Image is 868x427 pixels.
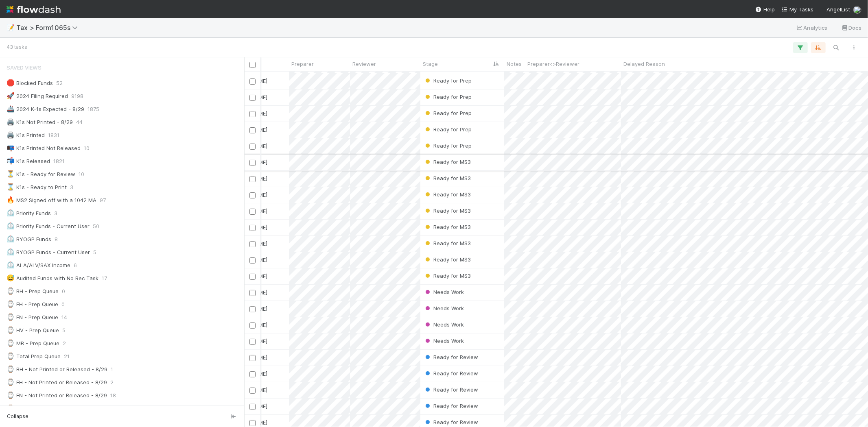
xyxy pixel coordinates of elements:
input: Toggle Row Selected [249,127,256,133]
span: Ready for MS3 [424,224,471,230]
span: Needs Work [424,338,464,344]
div: Needs Work [424,337,464,345]
span: ⌚ [7,340,15,346]
div: Audited Funds with No Rec Task [7,273,98,283]
div: Ready for Review [424,386,478,394]
input: Toggle Row Selected [249,322,256,329]
input: Toggle All Rows Selected [249,62,256,68]
span: 6 [74,260,77,270]
span: Needs Work [424,289,464,295]
div: BYOGP Funds [7,234,51,244]
div: Ready for MS3 [424,174,471,182]
span: ⌚ [7,392,15,399]
div: EH - Prep Queue [7,299,58,309]
span: ⏲️ [7,248,15,255]
span: Ready for MS3 [424,175,471,181]
span: Ready for MS3 [424,240,471,246]
input: Toggle Row Selected [249,290,256,296]
span: Ready for MS3 [424,207,471,214]
input: Toggle Row Selected [249,176,256,182]
span: Ready for Review [424,403,478,409]
span: 1875 [87,104,99,114]
span: 📬 [7,157,15,164]
div: Needs Work [424,304,464,312]
input: Toggle Row Selected [249,257,256,264]
span: 🔥 [7,196,15,203]
span: 18 [110,390,116,401]
span: Collapse [7,413,28,420]
span: 52 [56,78,63,88]
span: Ready for MS3 [424,191,471,198]
span: Ready for Review [424,419,478,425]
input: Toggle Row Selected [249,241,256,247]
input: Toggle Row Selected [249,144,256,150]
span: 5 [93,247,96,257]
span: Ready for MS3 [424,159,471,165]
span: 21 [64,351,70,362]
span: ⌚ [7,366,15,373]
div: FN - Prep Queue [7,312,58,322]
span: Ready for Prep [424,142,472,149]
span: ⌚ [7,301,15,307]
span: 3 [54,208,57,218]
span: ⏲️ [7,261,15,268]
span: 5 [62,325,66,335]
div: Ready for MS3 [424,190,471,198]
span: 0 [61,299,65,309]
span: ⏳ [7,170,15,177]
span: Ready for Prep [424,110,472,116]
span: 10 [84,143,90,153]
div: Priority Funds [7,208,51,218]
img: avatar_66854b90-094e-431f-b713-6ac88429a2b8.png [853,6,861,14]
div: Priority Funds - Current User [7,221,90,231]
div: ALA/ALV/SAX Income [7,260,70,270]
div: K1s - Ready for Review [7,169,75,179]
span: Ready for MS3 [424,272,471,279]
div: 2024 K-1s Expected - 8/29 [7,104,84,114]
div: HV - Not Printed or Released - 8/29 [7,403,108,414]
span: 🖨️ [7,131,15,138]
div: 2024 Filing Required [7,91,68,101]
span: Tax > Form1065s [16,24,82,32]
div: Ready for Prep [424,142,472,150]
span: Ready for Review [424,386,478,393]
input: Toggle Row Selected [249,209,256,215]
span: 📝 [7,24,15,31]
input: Toggle Row Selected [249,404,256,410]
img: logo-inverted-e16ddd16eac7371096b0.svg [7,2,61,16]
div: Help [755,5,775,13]
span: 2 [63,338,66,349]
div: K1s Printed Not Released [7,143,81,153]
div: Ready for MS3 [424,239,471,247]
span: 1831 [48,130,59,140]
span: 1 [111,364,113,375]
span: 🚀 [7,92,15,99]
span: 97 [100,195,106,205]
span: ⌚ [7,314,15,320]
input: Toggle Row Selected [249,339,256,345]
a: Docs [841,23,861,33]
span: ⌚ [7,379,15,386]
div: FN - Not Printed or Released - 8/29 [7,390,107,401]
div: Ready for MS3 [424,207,471,215]
input: Toggle Row Selected [249,355,256,361]
small: 43 tasks [7,44,27,51]
span: ⏲️ [7,235,15,242]
span: 44 [76,117,83,127]
input: Toggle Row Selected [249,95,256,101]
div: Total Prep Queue [7,351,61,362]
span: 🛑 [7,79,15,86]
span: 10 [79,169,84,179]
div: Ready for MS3 [424,158,471,166]
span: ⌚ [7,353,15,359]
input: Toggle Row Selected [249,306,256,312]
a: My Tasks [781,5,813,13]
div: Ready for Review [424,353,478,361]
span: 3 [70,182,73,192]
div: EH - Not Printed or Released - 8/29 [7,377,107,388]
div: K1s Not Printed - 8/29 [7,117,73,127]
span: Saved Views [7,59,42,76]
div: BYOGP Funds - Current User [7,247,90,257]
span: AngelList [826,6,850,13]
span: Needs Work [424,321,464,328]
